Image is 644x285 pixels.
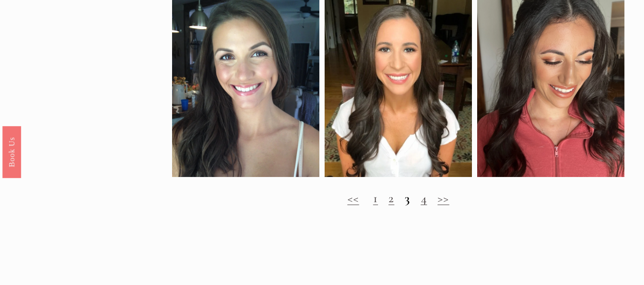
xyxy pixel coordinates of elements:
a: >> [438,190,450,206]
a: 1 [373,190,378,206]
a: Book Us [2,126,21,177]
a: 4 [421,190,427,206]
a: 2 [388,190,394,206]
strong: 3 [405,190,410,206]
a: << [348,190,359,206]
